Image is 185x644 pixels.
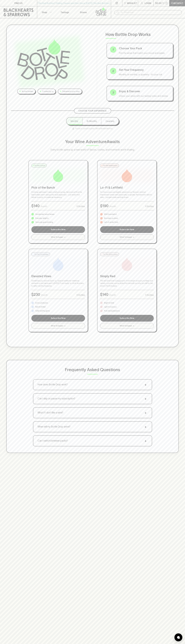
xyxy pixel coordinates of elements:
p: 6 Bottles [145,293,154,297]
p: $ 230 [31,292,40,297]
button: Monthly [66,117,82,125]
p: Stores [80,11,87,14]
img: Elevated Vines [52,258,65,271]
a: Tastings [56,6,74,18]
p: Choose Your Experience [78,109,107,112]
p: Lo-Fi & Leftfield [100,185,154,190]
p: What if I don't like a wine? [38,411,63,414]
p: Pause or cancel anytime. We're flexible like that. [72,127,113,130]
span: + [144,397,148,401]
p: Delivered to your door [62,90,80,93]
img: Bottle Drop [17,39,70,80]
div: 2 [110,68,116,74]
span: What To Expect [51,236,63,239]
p: Shop [42,11,47,14]
p: Unbox your wines with our tasting notes and stories [119,94,170,98]
p: For the Adventurous [103,164,117,167]
p: For Red Wine Lovers [103,253,118,255]
p: How does Bottle Drop work? [38,383,68,386]
p: Your Wine Adventure [65,138,120,145]
p: Can I switch between packs? [38,439,68,443]
p: Iconic producers [35,302,48,304]
button: Subscribe Now [100,226,154,233]
p: Checkout [171,2,183,5]
button: What To Expect+ [31,234,85,240]
p: Monthly, bi-monthly, or quarterly - it's your call [119,73,170,76]
span: + [133,236,134,239]
p: /month [109,205,116,208]
p: Left of center finds [104,221,118,224]
p: Curated by us [42,90,53,93]
div: 1 [110,46,116,53]
a: Stores [74,6,93,18]
p: 6 Bottles [77,205,85,208]
p: $ 140 [31,203,40,209]
p: Sometimes you want to dial it up. Special bottles for milestone moments or just because it's [DAT... [31,279,85,287]
p: For the Curious [34,164,45,167]
p: When will my Bottle Drop arrive? [38,425,70,429]
input: Try "Pinot noir" [121,10,180,15]
span: + [144,439,148,443]
p: 0 [166,2,167,4]
button: Subscribe Now [31,315,85,322]
button: Can I skip or pause my subscription?+ [33,394,152,404]
span: + [64,236,65,239]
button: Subscribe Now [31,226,85,233]
div: 3 [110,89,116,96]
button: What To Expect+ [100,234,154,240]
p: Handpicked value heroes [35,213,54,216]
p: /month [41,293,48,297]
span: + [144,411,148,415]
button: Quarterly [101,117,119,125]
span: + [64,324,65,327]
span: + [144,425,148,429]
p: Boundary pushers [104,217,118,220]
button: Bi-Monthly [82,117,101,125]
button: What To Expect+ [31,323,85,329]
button: What if I don't like a wine?+ [33,408,152,418]
p: How Bottle Drop Works [106,31,174,38]
img: Lo-Fi & Leftfield [120,169,134,182]
p: For the curious and slightly adventurous. Natural, minimal intervention wines with personality in... [100,191,154,199]
img: bubble-icon [177,636,180,639]
p: $ 190 [100,203,108,209]
p: Tastings [61,11,69,14]
p: Frequently Asked Questions [65,367,120,373]
img: Simply Red [120,258,134,271]
span: What To Expect [51,324,63,327]
p: $ 140 [100,292,108,297]
span: What To Expect [120,236,132,239]
p: Cellar worthy gems [35,310,50,312]
p: Wild & wonderful [104,213,117,216]
p: Rare & limited [35,306,45,308]
p: FIND US [14,2,23,5]
p: For the Connoisseur [34,253,49,255]
p: Pure red expressions [104,310,120,312]
button: Can I switch between packs?+ [33,436,152,446]
span: + [144,383,148,387]
p: 6 Bottles [77,293,85,297]
p: Can I skip or pause my subscription? [38,397,75,400]
p: No bad bottles [22,90,33,93]
span: + [133,324,134,327]
p: The red wine lover's playground. From bright and juicy to deep and velvety, a journey across styl... [100,279,154,287]
span: Awaits [107,139,120,144]
p: Simply Red [100,274,154,278]
p: /month [109,293,116,297]
p: Choose Your Pack [119,46,170,50]
p: Bright to bold [104,302,114,304]
button: Subscribe Now [100,315,154,322]
p: Light to luscious [104,306,117,308]
p: Wishlist [127,2,137,5]
button: What To Expect+ [100,323,154,329]
p: $0.00 [155,2,162,5]
p: Login [145,2,151,5]
p: Set Your Frequency [119,68,170,72]
p: Seriously good drinking [35,221,53,224]
p: Enjoy & Discover [119,89,170,93]
img: Pick of the Bunch [52,169,65,182]
span: What To Expect [120,324,132,327]
p: Everyday delights [35,217,49,220]
button: How does Bottle Drop work?+ [33,380,152,390]
button: When will my Bottle Drop arrive?+ [33,422,152,432]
